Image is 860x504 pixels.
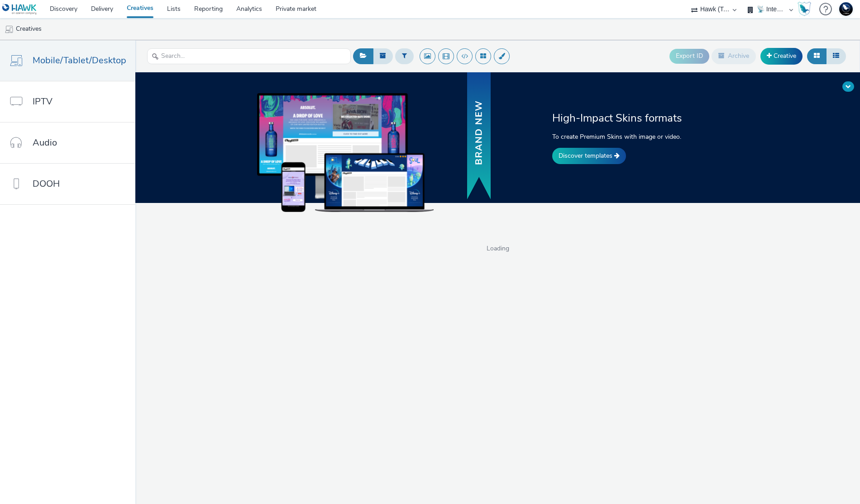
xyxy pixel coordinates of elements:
img: Hawk Academy [798,2,811,16]
img: banner with new text [465,71,492,202]
img: example of skins on dekstop, tablet and mobile devices [257,93,434,212]
p: To create Premium Skins with image or video. [552,132,729,141]
span: DOOH [33,177,60,190]
span: Loading [135,244,860,253]
a: Hawk Academy [798,2,815,16]
a: Discover templates [552,148,626,164]
span: Audio [33,136,57,149]
img: mobile [5,25,14,34]
span: IPTV [33,95,53,108]
h2: High-Impact Skins formats [552,111,729,125]
button: Table [826,48,846,64]
button: Grid [807,48,827,64]
button: Archive [712,48,756,64]
img: undefined Logo [2,4,37,15]
button: Export ID [669,49,709,63]
span: Mobile/Tablet/Desktop [33,54,126,67]
img: Support Hawk [839,2,853,16]
a: Creative [760,48,803,64]
input: Search... [147,48,351,64]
